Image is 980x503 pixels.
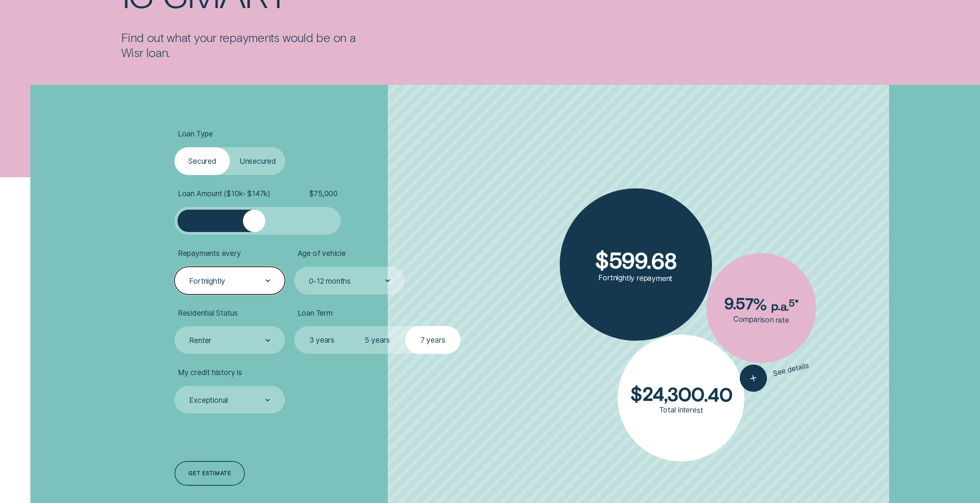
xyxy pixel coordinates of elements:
[178,249,241,258] span: Repayments every
[737,352,812,395] button: See details
[350,326,405,354] label: 5 years
[189,336,211,345] div: Renter
[405,326,461,354] label: 7 years
[178,368,242,377] span: My credit history is
[178,189,270,198] span: Loan Amount ( $10k - $147k )
[178,308,238,318] span: Residential Status
[298,249,346,258] span: Age of vehicle
[189,276,225,286] div: Fortnightly
[174,461,245,486] a: Get estimate
[121,30,362,60] p: Find out what your repayments would be on a Wisr loan.
[309,189,338,198] span: $ 75,000
[189,395,228,405] div: Exceptional
[178,129,213,138] span: Loan Type
[174,147,230,175] label: Secured
[294,326,350,354] label: 3 years
[772,361,810,378] span: See details
[298,308,333,318] span: Loan Term
[309,276,351,286] div: 0-12 months
[230,147,285,175] label: Unsecured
